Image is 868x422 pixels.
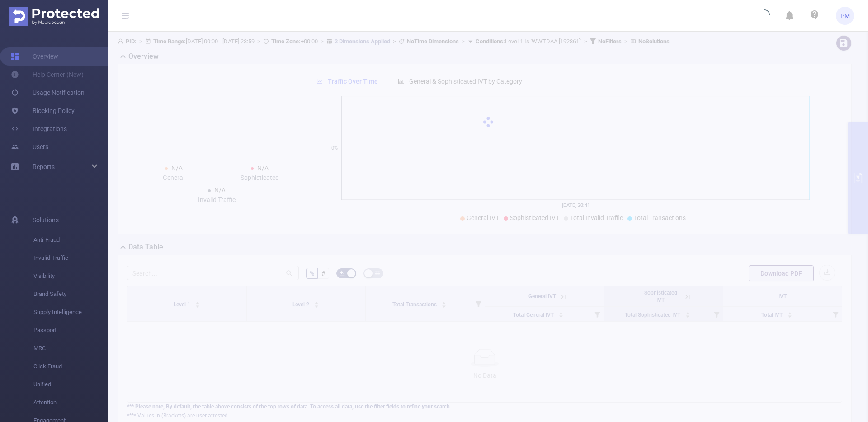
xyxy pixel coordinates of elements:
[33,339,108,357] span: MRC
[840,7,850,25] span: PM
[33,211,59,229] span: Solutions
[11,138,48,156] a: Users
[33,394,108,412] span: Attention
[33,321,108,339] span: Passport
[11,84,85,102] a: Usage Notification
[33,249,108,267] span: Invalid Traffic
[9,7,99,26] img: Protected Media
[11,102,75,120] a: Blocking Policy
[33,285,108,303] span: Brand Safety
[11,47,58,66] a: Overview
[33,375,108,394] span: Unified
[33,231,108,249] span: Anti-Fraud
[33,267,108,285] span: Visibility
[33,158,55,176] a: Reports
[11,120,67,138] a: Integrations
[33,357,108,375] span: Click Fraud
[33,303,108,321] span: Supply Intelligence
[33,163,55,170] span: Reports
[759,9,770,22] i: icon: loading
